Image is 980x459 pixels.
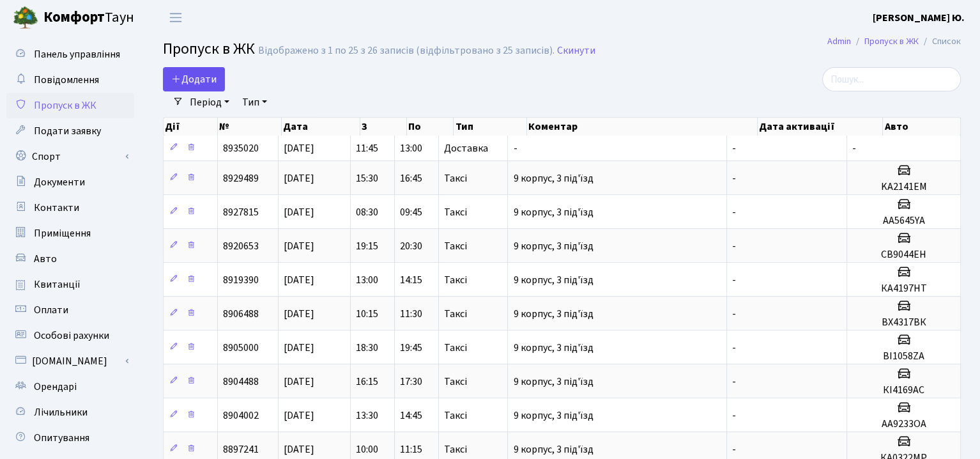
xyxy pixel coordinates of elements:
[852,181,955,193] h5: KA2141ЕМ
[34,73,99,87] span: Повідомлення
[6,195,134,221] a: Контакти
[852,418,955,430] h5: АА9233ОА
[223,171,259,185] span: 8929489
[34,303,68,317] span: Оплати
[356,273,378,287] span: 13:00
[34,175,85,189] span: Документи
[34,277,80,292] span: Квитанції
[6,67,134,93] a: Повідомлення
[883,118,960,136] th: Авто
[873,11,965,25] b: [PERSON_NAME] Ю.
[513,442,593,456] span: 9 корпус, 3 під'їзд
[284,341,314,355] span: [DATE]
[237,91,272,113] a: Тип
[6,42,134,67] a: Панель управління
[258,45,555,57] div: Відображено з 1 по 25 з 26 записів (відфільтровано з 25 записів).
[444,309,467,319] span: Таксі
[513,171,593,185] span: 9 корпус, 3 під'їзд
[34,405,88,419] span: Лічильники
[356,205,378,219] span: 08:30
[444,241,467,251] span: Таксі
[6,323,134,348] a: Особові рахунки
[444,377,467,387] span: Таксі
[34,252,57,266] span: Авто
[827,35,851,48] a: Admin
[758,118,884,136] th: Дата активації
[223,341,259,355] span: 8905000
[732,239,736,253] span: -
[400,375,422,389] span: 17:30
[732,442,736,456] span: -
[513,341,593,355] span: 9 корпус, 3 під'їзд
[400,205,422,219] span: 09:45
[356,239,378,253] span: 19:15
[6,297,134,323] a: Оплати
[864,35,919,48] a: Пропуск в ЖК
[822,67,961,91] input: Пошук...
[6,272,134,297] a: Квитанції
[284,171,314,185] span: [DATE]
[732,307,736,321] span: -
[400,171,422,185] span: 16:45
[6,400,134,425] a: Лічильники
[284,442,314,456] span: [DATE]
[444,275,467,285] span: Таксі
[284,205,314,219] span: [DATE]
[163,38,255,60] span: Пропуск в ЖК
[852,215,955,227] h5: АА5645YA
[407,118,454,136] th: По
[284,239,314,253] span: [DATE]
[43,7,105,27] b: Комфорт
[34,201,79,215] span: Контакти
[732,141,736,155] span: -
[223,375,259,389] span: 8904488
[223,205,259,219] span: 8927815
[557,45,595,57] a: Скинути
[356,141,378,155] span: 11:45
[732,375,736,389] span: -
[873,10,965,26] a: [PERSON_NAME] Ю.
[223,141,259,155] span: 8935020
[444,143,488,153] span: Доставка
[284,273,314,287] span: [DATE]
[6,374,134,400] a: Орендарі
[732,341,736,355] span: -
[356,442,378,456] span: 10:00
[356,171,378,185] span: 15:30
[513,141,517,155] span: -
[400,141,422,155] span: 13:00
[513,273,593,287] span: 9 корпус, 3 під'їзд
[732,273,736,287] span: -
[223,273,259,287] span: 8919390
[34,47,120,61] span: Панель управління
[513,205,593,219] span: 9 корпус, 3 під'їзд
[732,408,736,423] span: -
[732,205,736,219] span: -
[444,207,467,217] span: Таксі
[6,93,134,118] a: Пропуск в ЖК
[284,141,314,155] span: [DATE]
[34,431,89,445] span: Опитування
[444,343,467,353] span: Таксі
[400,239,422,253] span: 20:30
[444,173,467,183] span: Таксі
[356,341,378,355] span: 18:30
[852,249,955,261] h5: СВ9044ЕН
[444,410,467,421] span: Таксі
[6,144,134,169] a: Спорт
[513,307,593,321] span: 9 корпус, 3 під'їзд
[6,118,134,144] a: Подати заявку
[171,72,217,86] span: Додати
[513,408,593,423] span: 9 корпус, 3 під'їзд
[919,35,961,49] li: Список
[34,329,109,343] span: Особові рахунки
[732,171,736,185] span: -
[513,239,593,253] span: 9 корпус, 3 під'їзд
[356,307,378,321] span: 10:15
[400,341,422,355] span: 19:45
[223,307,259,321] span: 8906488
[400,307,422,321] span: 11:30
[185,91,234,113] a: Період
[527,118,758,136] th: Коментар
[6,169,134,195] a: Документи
